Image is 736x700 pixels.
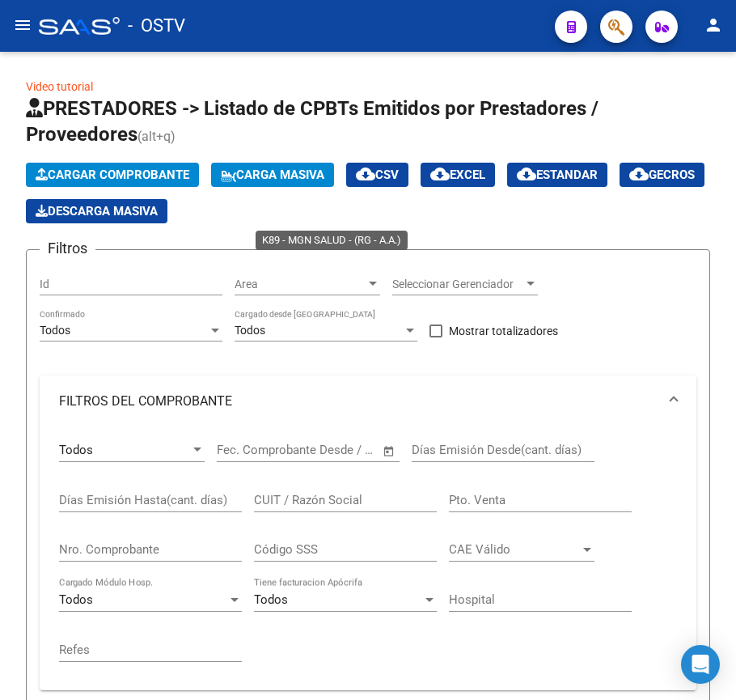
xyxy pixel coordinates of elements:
[507,163,607,187] button: Estandar
[392,278,523,291] span: Seleccionar Gerenciador
[430,164,450,184] mat-icon: cloud_download
[26,80,93,93] a: Video tutorial
[254,592,288,607] span: Todos
[128,8,185,44] span: - OSTV
[629,164,649,184] mat-icon: cloud_download
[40,324,70,337] span: Todos
[137,129,176,144] span: (alt+q)
[356,164,375,184] mat-icon: cloud_download
[430,168,485,182] span: EXCEL
[449,542,580,557] span: CAE Válido
[235,324,265,337] span: Todos
[517,164,536,184] mat-icon: cloud_download
[681,645,720,684] div: Open Intercom Messenger
[13,15,32,35] mat-icon: menu
[26,199,167,223] app-download-masive: Descarga masiva de comprobantes (adjuntos)
[421,163,495,187] button: EXCEL
[59,392,658,410] mat-panel-title: FILTROS DEL COMPROBANTE
[217,443,282,457] input: Fecha inicio
[380,442,399,460] button: Open calendar
[356,168,399,182] span: CSV
[26,163,199,187] button: Cargar Comprobante
[297,443,375,457] input: Fecha fin
[704,15,723,35] mat-icon: person
[235,278,366,291] span: Area
[629,168,695,182] span: Gecros
[449,321,558,341] span: Mostrar totalizadores
[517,168,598,182] span: Estandar
[40,237,95,260] h3: Filtros
[40,427,696,690] div: FILTROS DEL COMPROBANTE
[36,204,158,218] span: Descarga Masiva
[346,163,408,187] button: CSV
[221,168,324,182] span: Carga Masiva
[36,168,189,182] span: Cargar Comprobante
[26,97,599,146] span: PRESTADORES -> Listado de CPBTs Emitidos por Prestadores / Proveedores
[211,163,334,187] button: Carga Masiva
[620,163,704,187] button: Gecros
[26,199,167,223] button: Descarga Masiva
[59,443,93,457] span: Todos
[40,375,696,427] mat-expansion-panel-header: FILTROS DEL COMPROBANTE
[59,592,93,607] span: Todos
